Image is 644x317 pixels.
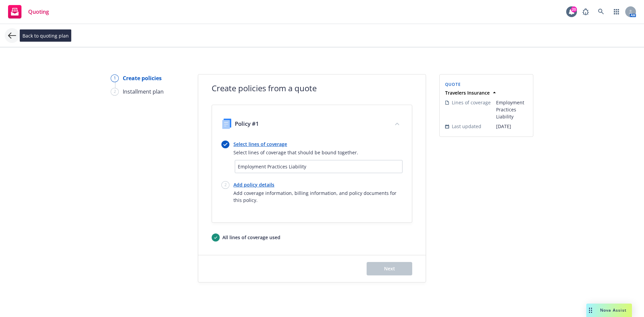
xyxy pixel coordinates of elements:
a: Add policy details [233,181,402,188]
span: Select lines of coverage that should be bound together. [233,149,358,156]
a: Select lines of coverage [233,141,358,148]
span: Nova Assist [600,307,627,313]
span: Next [384,265,395,272]
strong: Travelers Insurance [445,90,490,96]
a: Switch app [610,5,623,18]
span: Quote [445,82,461,87]
button: collapse content [392,118,402,129]
div: 2 [221,181,229,189]
h1: Policy #1 [235,120,259,127]
span: Lines of coverage [452,99,491,106]
span: [DATE] [496,123,528,130]
span: Employment Practices Liability [238,163,399,170]
span: Back to quoting plan [22,32,69,39]
div: 1 [111,74,119,82]
span: Employment Practices Liability [496,99,528,120]
div: Policy #1collapse content [213,110,411,138]
a: Report a Bug [579,5,592,18]
button: Nova Assist [586,304,632,317]
span: Last updated [452,123,481,130]
span: Add coverage information, billing information, and policy documents for this policy. [233,190,402,204]
button: Next [367,262,412,275]
div: Drag to move [586,304,595,317]
a: Quoting [5,2,52,21]
span: Quoting [28,9,49,14]
div: Installment plan [123,88,164,96]
div: Create policies [123,74,162,82]
span: Create policies from a quote [212,83,412,94]
div: All lines of coverage used [222,234,280,241]
div: 2 [111,88,119,96]
div: 20 [571,6,577,12]
a: Search [594,5,608,18]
